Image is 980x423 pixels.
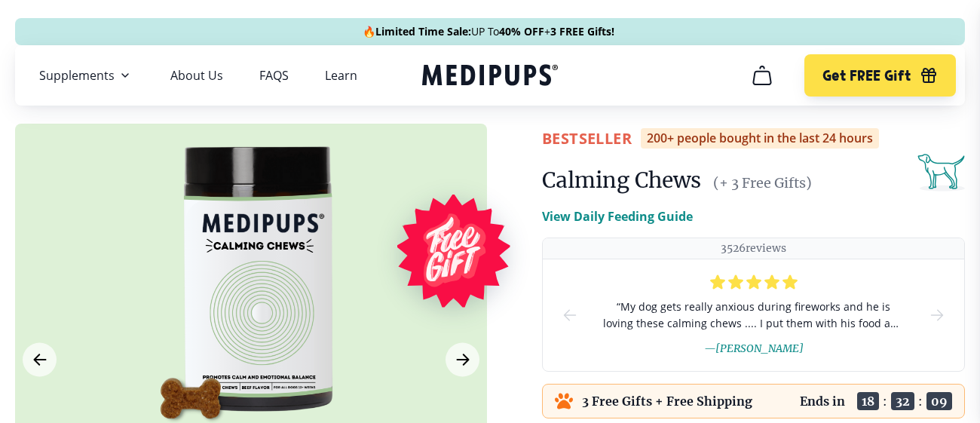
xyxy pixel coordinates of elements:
[39,68,115,83] span: Supplements
[325,68,357,83] a: Learn
[804,54,956,97] button: Get FREE Gift
[744,57,780,93] button: cart
[542,167,701,194] h1: Calming Chews
[800,394,845,409] p: Ends in
[542,128,632,149] span: BestSeller
[422,61,558,92] a: Medipups
[928,259,946,371] button: next-slide
[918,394,923,409] span: :
[23,343,57,377] button: Previous Image
[363,24,614,39] span: 🔥 UP To +
[883,394,887,409] span: :
[542,207,693,225] p: View Daily Feeding Guide
[822,67,911,84] span: Get FREE Gift
[446,343,479,377] button: Next Image
[704,342,804,355] span: — [PERSON_NAME]
[259,68,289,83] a: FAQS
[713,174,812,192] span: (+ 3 Free Gifts)
[721,241,786,256] p: 3526 reviews
[857,392,879,410] span: 18
[561,259,579,371] button: prev-slide
[603,299,904,332] span: “ My dog gets really anxious during fireworks and he is loving these calming chews .... I put the...
[641,128,879,149] div: 200+ people bought in the last 24 hours
[926,392,952,410] span: 09
[891,392,914,410] span: 32
[170,68,223,83] a: About Us
[39,66,134,84] button: Supplements
[582,394,752,409] p: 3 Free Gifts + Free Shipping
